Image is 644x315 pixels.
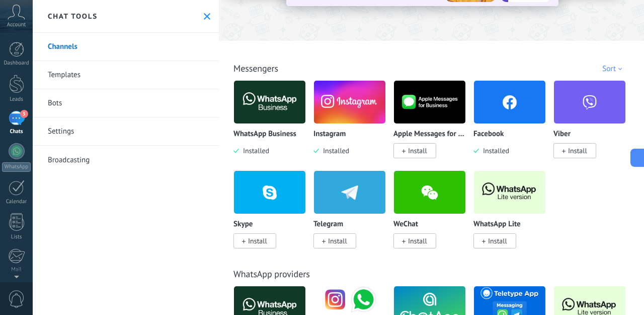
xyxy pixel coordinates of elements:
[479,146,509,155] span: Installed
[233,170,313,261] div: Skype
[234,168,305,217] img: skype.png
[2,162,31,172] div: WhatsApp
[393,170,473,261] div: WeChat
[233,268,310,280] a: WhatsApp providers
[233,80,313,170] div: WhatsApp Business
[473,80,553,170] div: Facebook
[473,220,521,229] p: WhatsApp Lite
[2,234,31,240] div: Lists
[33,89,219,117] a: Bots
[33,117,219,146] a: Settings
[233,220,253,229] p: Skype
[313,80,393,170] div: Instagram
[553,130,571,139] p: Viber
[239,146,269,155] span: Installed
[568,146,587,155] span: Install
[473,170,553,261] div: WhatsApp Lite
[393,220,418,229] p: WeChat
[7,22,26,28] span: Account
[554,78,625,127] img: viber.png
[2,60,31,67] div: Dashboard
[474,168,545,217] img: logo_main.png
[313,170,393,261] div: Telegram
[33,146,219,174] a: Broadcasting
[2,129,31,135] div: Chats
[314,78,385,127] img: instagram.png
[408,146,427,155] span: Install
[328,236,347,245] span: Install
[20,110,28,118] span: 3
[602,64,625,74] div: Sort
[48,12,98,21] h2: Chat tools
[313,130,346,139] p: Instagram
[33,61,219,89] a: Templates
[2,96,31,103] div: Leads
[33,33,219,61] a: Channels
[2,199,31,205] div: Calendar
[488,236,507,245] span: Install
[408,236,427,245] span: Install
[234,78,305,127] img: logo_main.png
[393,130,466,139] p: Apple Messages for Business
[393,80,473,170] div: Apple Messages for Business
[394,78,465,127] img: logo_main.png
[553,80,633,170] div: Viber
[319,146,349,155] span: Installed
[233,130,296,139] p: WhatsApp Business
[473,130,504,139] p: Facebook
[474,78,545,127] img: facebook.png
[314,168,385,217] img: telegram.png
[313,220,343,229] p: Telegram
[248,236,267,245] span: Install
[394,168,465,217] img: wechat.png
[2,267,31,273] div: Mail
